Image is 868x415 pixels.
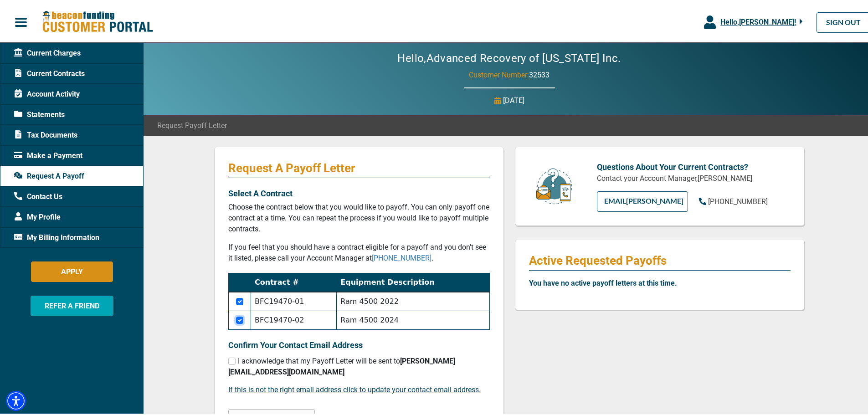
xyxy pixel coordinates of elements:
p: [DATE] [503,93,524,104]
span: [PHONE_NUMBER] [708,195,768,204]
span: I acknowledge that my Payoff Letter will be sent to [228,355,455,374]
a: If this is not the right email address click to update your contact email address. [228,384,481,392]
span: Current Contracts [14,67,85,77]
img: Beacon Funding Customer Portal Logo [42,9,153,32]
span: My Billing Information [14,231,99,241]
img: customer-service.png [534,166,575,204]
span: Request A Payoff [14,169,84,180]
th: Contract # [251,272,337,291]
span: Tax Documents [14,128,77,139]
a: [PHONE_NUMBER] [372,252,431,261]
p: Active Requested Payoffs [529,251,791,266]
p: If you feel that you should have a contract eligible for a payoff and you don’t see it listed, pl... [228,240,490,262]
span: Make a Payment [14,149,82,159]
span: Contact Us [14,190,62,200]
p: Request A Payoff Letter [228,159,490,174]
td: Ram 4500 2024 [337,309,489,328]
div: Accessibility Menu [6,389,26,409]
b: You have no active payoff letters at this time. [529,277,677,286]
td: Ram 4500 2022 [337,290,489,309]
td: BFC19470-01 [251,290,337,309]
span: My Profile [14,210,61,221]
span: Customer Number: [469,69,529,77]
th: Equipment Description [337,272,489,291]
span: Account Activity [14,87,80,98]
p: Choose the contract below that you would like to payoff. You can only payoff one contract at a ti... [228,200,490,233]
a: [PHONE_NUMBER] [699,195,768,205]
button: APPLY [31,260,113,280]
p: Confirm Your Contact Email Address [228,337,490,349]
p: Select A Contract [228,185,490,198]
h2: Hello, Advanced Recovery of [US_STATE] Inc. [370,50,648,63]
button: REFER A FRIEND [31,294,113,314]
span: 32533 [529,69,550,77]
p: Contact your Account Manager, [PERSON_NAME] [597,171,791,182]
p: Questions About Your Current Contracts? [597,159,791,171]
span: Current Charges [14,46,81,57]
a: EMAIL[PERSON_NAME] [597,190,688,210]
span: Statements [14,108,65,118]
td: BFC19470-02 [251,309,337,328]
span: Hello, [PERSON_NAME] ! [720,16,796,25]
span: Request Payoff Letter [157,118,227,129]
